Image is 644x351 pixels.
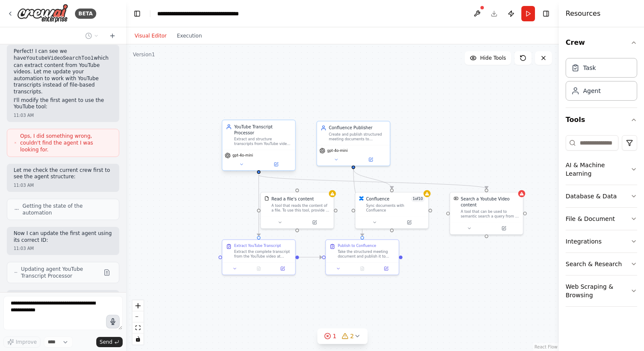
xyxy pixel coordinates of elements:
[222,121,296,172] div: YouTube Transcript ProcessorExtract and structure transcripts from YouTube videos at {youtube_url...
[325,239,400,275] div: Publish to ConfluenceTake the structured meeting document and publish it to Confluence space {con...
[566,276,637,306] button: Web Scraping & Browsing
[234,244,281,248] div: Extract YouTube Transcript
[487,225,520,232] button: Open in side panel
[16,339,37,345] span: Improve
[271,203,330,212] div: A tool that reads the content of a file. To use this tool, provide a 'file_path' parameter with t...
[566,132,637,313] div: Tools
[14,230,112,244] p: Now I can update the first agent using its correct ID:
[465,51,511,65] button: Hide Tools
[566,108,637,132] button: Tools
[264,196,269,201] img: FileReadTool
[354,156,387,163] button: Open in side panel
[132,334,144,345] button: toggle interactivity
[131,8,143,20] button: Hide left sidebar
[566,208,637,230] button: File & Document
[132,322,144,334] button: fit view
[256,175,490,189] g: Edge from 415d067b-1996-471b-8fa5-88fa85c31cc6 to 1d1be02a-9f4b-46d0-9f0f-546e064b1aad
[3,336,40,348] button: Improve
[449,192,523,235] div: YoutubeVideoSearchToolSearch a Youtube Video contentA tool that can be used to semantic search a ...
[106,31,119,41] button: Start a new chat
[256,175,262,236] g: Edge from 415d067b-1996-471b-8fa5-88fa85c31cc6 to 24bf41c5-e46b-4dfc-9609-7df07300bd81
[132,300,144,311] button: zoom in
[273,265,293,272] button: Open in side panel
[461,209,520,218] div: A tool that can be used to semantic search a query from a Youtube Video content.
[366,196,390,202] div: Confluence
[333,332,336,340] span: 1
[20,133,112,153] span: Ops, I did something wrong, couldn't find the agent I was looking for.
[350,265,375,272] button: No output available
[566,253,637,275] button: Search & Research
[23,203,112,216] span: Getting the state of the automation
[351,169,395,189] g: Edge from 146a6270-a3d4-4dec-b358-346653ca6b66 to 84196fff-8bd0-4803-b758-96f5fd389673
[21,266,100,279] span: Updating agent YouTube Transcript Processor
[327,148,348,153] span: gpt-4o-mini
[299,254,322,260] g: Edge from 24bf41c5-e46b-4dfc-9609-7df07300bd81 to e3ee0921-b51e-406c-b64a-1dced622789a
[222,239,296,275] div: Extract YouTube TranscriptExtract the complete transcript from the YouTube video at {youtube_url}...
[566,185,637,207] button: Database & Data
[566,55,637,107] div: Crew
[17,4,68,23] img: Logo
[329,132,386,142] div: Create and publish structured meeting documents to Confluence space {confluence_space} with prope...
[461,196,520,208] div: Search a Youtube Video content
[583,87,601,95] div: Agent
[234,249,292,259] div: Extract the complete transcript from the YouTube video at {youtube_url} and transform it into a w...
[106,315,120,328] button: Click to speak your automation idea
[480,55,506,61] span: Hide Tools
[350,332,354,340] span: 2
[366,203,425,212] div: Sync documents with Confluence
[157,9,253,18] nav: breadcrumb
[82,31,102,41] button: Switch to previous chat
[96,337,123,347] button: Send
[566,154,637,185] button: AI & Machine Learning
[376,265,397,272] button: Open in side panel
[234,137,292,146] div: Extract and structure transcripts from YouTube videos at {youtube_url} into professional meeting ...
[132,311,144,322] button: zoom out
[566,31,637,55] button: Crew
[411,196,425,202] span: Number of enabled actions
[583,64,596,72] div: Task
[329,125,386,131] div: Confluence Publisher
[133,51,155,58] div: Version 1
[14,97,112,110] p: I'll modify the first agent to use the YouTube tool:
[132,300,144,345] div: React Flow controls
[14,245,112,252] div: 11:03 AM
[259,161,293,168] button: Open in side panel
[454,196,458,201] img: YoutubeVideoSearchTool
[338,244,376,248] div: Publish to Confluence
[14,48,112,95] p: Perfect! I can see we have which can extract content from YouTube videos. Let me update your auto...
[100,339,112,345] span: Send
[535,345,558,349] a: React Flow attribution
[540,8,552,20] button: Hide right sidebar
[298,219,331,226] button: Open in side panel
[359,196,364,201] img: Confluence
[233,153,253,158] span: gpt-4o-mini
[26,55,93,61] code: YoutubeVideoSearchTool
[566,9,601,19] h4: Resources
[234,124,292,136] div: YouTube Transcript Processor
[260,192,334,229] div: FileReadToolRead a file's contentA tool that reads the content of a file. To use this tool, provi...
[129,31,172,41] button: Visual Editor
[316,121,391,166] div: Confluence PublisherCreate and publish structured meeting documents to Confluence space {confluen...
[246,265,271,272] button: No output available
[566,230,637,252] button: Integrations
[172,31,207,41] button: Execution
[14,112,112,119] div: 11:03 AM
[355,192,429,229] div: ConfluenceConfluence1of10Sync documents with Confluence
[14,167,112,180] p: Let me check the current crew first to see the agent structure:
[14,182,112,189] div: 11:03 AM
[338,249,395,259] div: Take the structured meeting document and publish it to Confluence space {confluence_space}. Creat...
[75,9,96,19] div: BETA
[317,328,368,344] button: 12
[271,196,313,202] div: Read a file's content
[392,219,425,226] button: Open in side panel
